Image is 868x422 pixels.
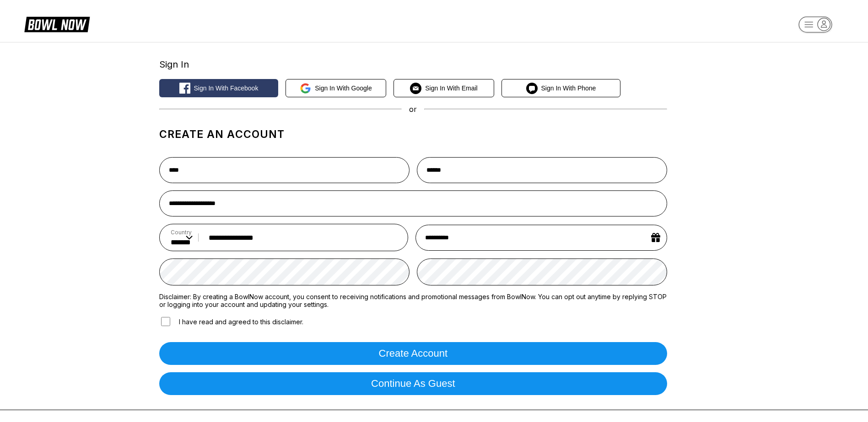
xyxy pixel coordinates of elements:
[171,229,193,236] label: Country
[161,317,170,326] input: I have read and agreed to this disclaimer.
[159,59,667,70] div: Sign In
[159,128,667,141] h1: Create an account
[394,79,494,97] button: Sign in with Email
[541,84,596,92] span: Sign in with Phone
[159,293,667,308] label: Disclaimer: By creating a BowlNow account, you consent to receiving notifications and promotional...
[286,79,386,97] button: Sign in with Google
[159,79,278,97] button: Sign in with Facebook
[159,316,303,327] label: I have read and agreed to this disclaimer.
[501,79,620,97] button: Sign in with Phone
[159,342,667,365] button: Create account
[425,84,477,92] span: Sign in with Email
[194,84,259,92] span: Sign in with Facebook
[159,105,667,114] div: or
[159,372,667,395] button: Continue as guest
[315,84,372,92] span: Sign in with Google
